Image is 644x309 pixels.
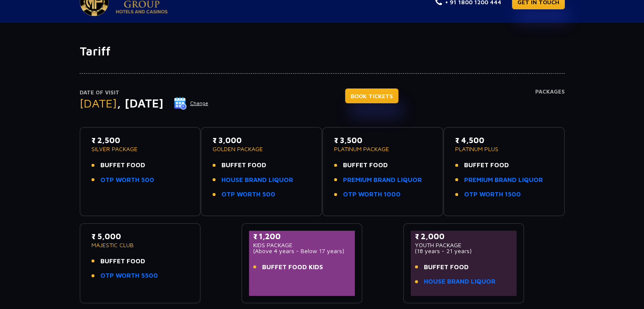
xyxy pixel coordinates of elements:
[213,146,310,152] p: GOLDEN PACKAGE
[253,231,351,242] p: ₹ 1,200
[91,242,189,248] p: MAJESTIC CLUB
[117,96,163,110] span: , [DATE]
[535,88,565,119] h4: Packages
[174,97,209,110] button: Change
[334,135,432,146] p: ₹ 3,500
[345,88,398,103] a: BOOK TICKETS
[455,146,553,152] p: PLATINUM PLUS
[253,248,351,254] p: (Above 4 years - Below 17 years)
[80,44,565,58] h1: Tariff
[262,262,323,272] span: BUFFET FOOD KIDS
[91,135,189,146] p: ₹ 2,500
[91,231,189,242] p: ₹ 5,000
[424,262,469,272] span: BUFFET FOOD
[464,190,521,199] a: OTP WORTH 1500
[464,175,543,185] a: PREMIUM BRAND LIQUOR
[343,190,401,199] a: OTP WORTH 1000
[415,242,513,248] p: YOUTH PACKAGE
[415,248,513,254] p: (18 years - 21 years)
[424,277,495,287] a: HOUSE BRAND LIQUOR
[100,257,145,266] span: BUFFET FOOD
[80,96,117,110] span: [DATE]
[221,160,266,170] span: BUFFET FOOD
[91,146,189,152] p: SILVER PACKAGE
[221,190,275,199] a: OTP WORTH 500
[464,160,509,170] span: BUFFET FOOD
[80,88,209,97] p: Date of Visit
[253,242,351,248] p: KIDS PACKAGE
[100,271,158,281] a: OTP WORTH 5500
[213,135,310,146] p: ₹ 3,000
[343,160,388,170] span: BUFFET FOOD
[100,160,145,170] span: BUFFET FOOD
[221,175,293,185] a: HOUSE BRAND LIQUOR
[455,135,553,146] p: ₹ 4,500
[415,231,513,242] p: ₹ 2,000
[343,175,422,185] a: PREMIUM BRAND LIQUOR
[334,146,432,152] p: PLATINUM PACKAGE
[100,175,154,185] a: OTP WORTH 500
